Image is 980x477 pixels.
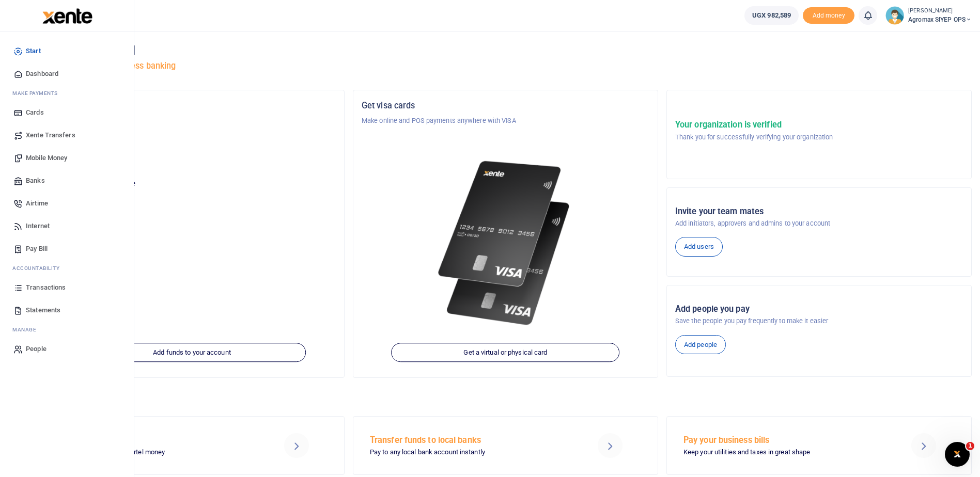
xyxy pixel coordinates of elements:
[56,447,258,458] p: MTN mobile money and Airtel money
[675,316,963,326] p: Save the people you pay frequently to make it easier
[48,140,336,151] h5: Account
[752,10,791,21] span: UGX 982,589
[20,264,59,272] span: countability
[48,179,336,189] p: Your current account balance
[48,116,336,126] p: AGROMAX U LIMITED
[675,237,723,257] a: Add users
[8,276,126,299] a: Transactions
[8,260,126,276] li: Ac
[885,6,972,25] a: profile-user [PERSON_NAME] Agromax SIYEP OPS
[41,11,92,19] a: logo-small logo-large logo-large
[370,447,571,458] p: Pay to any local bank account instantly
[42,8,92,24] img: logo-large
[8,192,126,215] a: Airtime
[966,442,974,450] span: 1
[8,85,126,101] li: M
[78,343,306,362] a: Add funds to your account
[675,132,833,142] p: Thank you for successfully verifying your organization
[8,62,126,85] a: Dashboard
[8,322,126,338] li: M
[8,237,126,260] a: Pay Bill
[48,192,336,202] h5: UGX 982,589
[26,221,50,231] span: Internet
[683,435,885,446] h5: Pay your business bills
[26,130,75,140] span: Xente Transfers
[39,416,345,475] a: Send Mobile Money MTN mobile money and Airtel money
[26,69,58,79] span: Dashboard
[675,120,833,130] h5: Your organization is verified
[18,326,37,333] span: anage
[740,6,803,25] li: Wallet ballance
[908,7,972,15] small: [PERSON_NAME]
[26,46,41,56] span: Start
[8,299,126,322] a: Statements
[39,391,972,403] h4: Make a transaction
[8,169,126,192] a: Banks
[362,101,649,111] h5: Get visa cards
[744,6,799,25] a: UGX 982,589
[26,153,67,163] span: Mobile Money
[885,6,904,25] img: profile-user
[675,218,963,229] p: Add initiators, approvers and admins to your account
[803,7,854,24] li: Toup your wallet
[8,124,126,147] a: Xente Transfers
[370,435,571,446] h5: Transfer funds to local banks
[803,11,854,19] a: Add money
[8,338,126,360] a: People
[433,151,577,336] img: xente-_physical_cards.png
[48,101,336,111] h5: Organization
[26,305,60,315] span: Statements
[666,416,972,475] a: Pay your business bills Keep your utilities and taxes in great shape
[675,206,963,217] h5: Invite your team mates
[39,44,972,56] h4: Hello [PERSON_NAME]
[48,156,336,166] p: Agromax SIYEP OPS
[8,147,126,169] a: Mobile Money
[362,116,649,126] p: Make online and POS payments anywhere with VISA
[56,435,258,446] h5: Send Mobile Money
[26,282,66,293] span: Transactions
[392,343,620,362] a: Get a virtual or physical card
[8,40,126,62] a: Start
[8,101,126,124] a: Cards
[945,442,970,467] iframe: Intercom live chat
[675,335,726,355] a: Add people
[26,176,45,186] span: Banks
[39,61,972,71] h5: Welcome to better business banking
[26,107,44,118] span: Cards
[675,304,963,314] h5: Add people you pay
[353,416,658,475] a: Transfer funds to local banks Pay to any local bank account instantly
[803,7,854,24] span: Add money
[26,244,48,254] span: Pay Bill
[26,344,46,354] span: People
[908,15,972,24] span: Agromax SIYEP OPS
[8,215,126,237] a: Internet
[683,447,885,458] p: Keep your utilities and taxes in great shape
[26,198,48,209] span: Airtime
[18,89,58,97] span: ake Payments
